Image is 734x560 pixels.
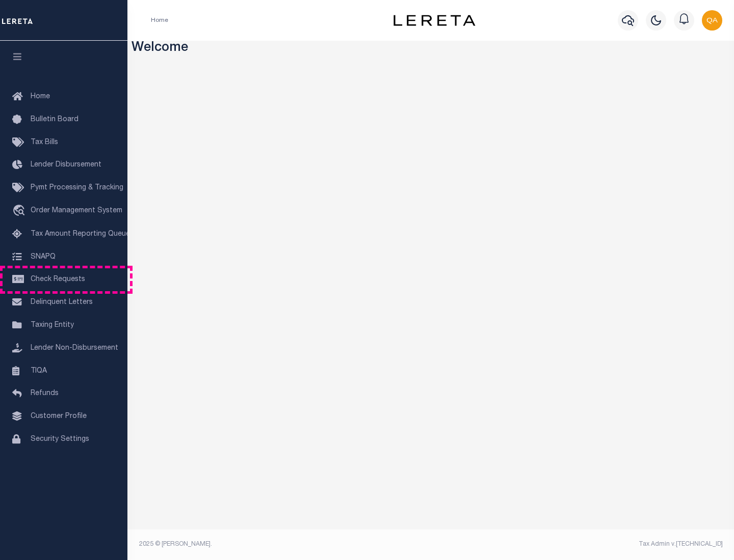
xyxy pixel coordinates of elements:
[31,413,87,420] span: Customer Profile
[31,253,56,260] span: SNAPQ
[132,41,730,57] h3: Welcome
[31,207,122,214] span: Order Management System
[31,231,130,238] span: Tax Amount Reporting Queue
[31,367,47,374] span: TIQA
[31,93,50,100] span: Home
[151,16,168,25] li: Home
[31,161,101,169] span: Lender Disbursement
[31,276,85,283] span: Check Requests
[31,116,78,123] span: Bulletin Board
[31,299,93,306] span: Delinquent Letters
[31,345,118,352] span: Lender Non-Disbursement
[31,322,74,329] span: Taxing Entity
[31,139,58,146] span: Tax Bills
[394,15,475,26] img: logo-dark.svg
[12,205,29,218] i: travel_explore
[31,184,123,191] span: Pymt Processing & Tracking
[31,390,59,397] span: Refunds
[31,436,89,443] span: Security Settings
[132,540,431,549] div: 2025 © [PERSON_NAME].
[438,540,723,549] div: Tax Admin v.[TECHNICAL_ID]
[702,10,722,31] img: svg+xml;base64,PHN2ZyB4bWxucz0iaHR0cDovL3d3dy53My5vcmcvMjAwMC9zdmciIHBvaW50ZXItZXZlbnRzPSJub25lIi...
